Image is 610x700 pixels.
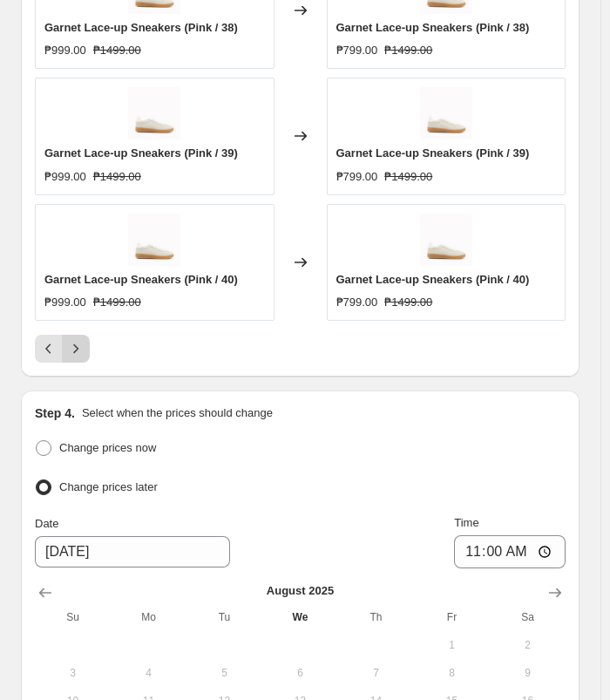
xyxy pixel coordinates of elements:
[93,168,141,186] strike: ₱1499.00
[336,42,378,59] div: ₱799.00
[345,666,407,680] span: 7
[44,146,238,160] span: Garnet Lace-up Sneakers (Pink / 39)
[262,659,338,687] button: Wednesday August 6 2025
[44,294,86,311] div: ₱999.00
[336,168,378,186] div: ₱799.00
[336,146,530,160] span: Garnet Lace-up Sneakers (Pink / 39)
[420,87,472,139] img: Garnet_Cream_1_80x.png
[35,517,58,530] span: Date
[421,666,483,680] span: 8
[186,603,262,631] th: Tuesday
[118,610,180,624] span: Mo
[269,666,331,680] span: 6
[497,666,559,680] span: 9
[262,603,338,631] th: Wednesday
[44,168,86,186] div: ₱999.00
[345,610,407,624] span: Th
[35,536,230,567] input: 8/27/2025
[128,87,180,139] img: Garnet_Cream_1_80x.png
[193,610,255,624] span: Tu
[414,659,490,687] button: Friday August 8 2025
[414,603,490,631] th: Friday
[111,659,186,687] button: Monday August 4 2025
[336,21,530,34] span: Garnet Lace-up Sneakers (Pink / 38)
[59,441,156,454] span: Change prices now
[35,404,75,422] h2: Step 4.
[384,168,432,186] strike: ₱1499.00
[62,335,90,363] button: Next
[336,273,530,286] span: Garnet Lace-up Sneakers (Pink / 40)
[336,294,378,311] div: ₱799.00
[42,666,104,680] span: 3
[35,335,63,363] button: Previous
[44,273,238,286] span: Garnet Lace-up Sneakers (Pink / 40)
[186,659,262,687] button: Tuesday August 5 2025
[269,610,331,624] span: We
[490,659,566,687] button: Saturday August 9 2025
[497,638,559,652] span: 2
[93,294,141,311] strike: ₱1499.00
[490,603,566,631] th: Saturday
[128,214,180,266] img: Garnet_Cream_1_80x.png
[454,535,566,568] input: 12:00
[421,638,483,652] span: 1
[35,603,111,631] th: Sunday
[44,21,238,34] span: Garnet Lace-up Sneakers (Pink / 38)
[338,659,414,687] button: Thursday August 7 2025
[44,42,86,59] div: ₱999.00
[82,404,273,422] p: Select when the prices should change
[541,579,569,607] button: Show next month, September 2025
[454,516,478,529] span: Time
[338,603,414,631] th: Thursday
[414,631,490,659] button: Friday August 1 2025
[490,631,566,659] button: Saturday August 2 2025
[421,610,483,624] span: Fr
[31,579,59,607] button: Show previous month, July 2025
[42,610,104,624] span: Su
[118,666,180,680] span: 4
[35,335,90,363] nav: Pagination
[59,480,158,493] span: Change prices later
[384,42,432,59] strike: ₱1499.00
[384,294,432,311] strike: ₱1499.00
[35,659,111,687] button: Sunday August 3 2025
[497,610,559,624] span: Sa
[193,666,255,680] span: 5
[420,214,472,266] img: Garnet_Cream_1_80x.png
[111,603,186,631] th: Monday
[93,42,141,59] strike: ₱1499.00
